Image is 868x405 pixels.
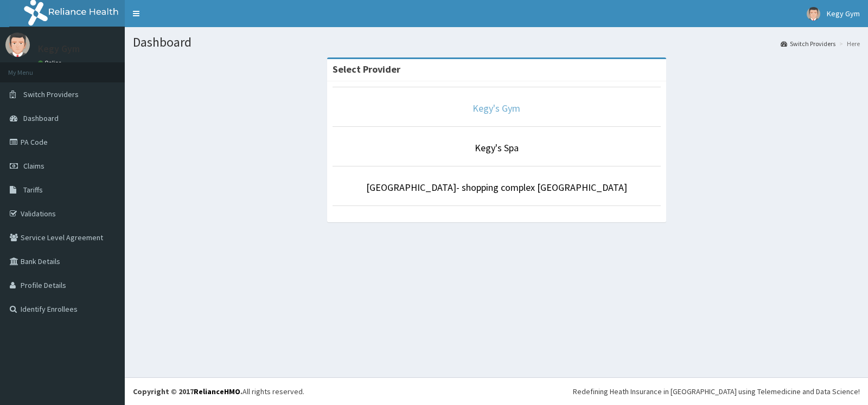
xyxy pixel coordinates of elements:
footer: All rights reserved. [125,377,868,405]
span: Kegy Gym [827,9,860,18]
li: Here [837,39,860,48]
strong: Select Provider [333,63,400,75]
p: Kegy Gym [38,44,80,54]
span: Tariffs [23,185,43,195]
a: Switch Providers [781,39,835,48]
img: User Image [807,7,820,21]
strong: Copyright © 2017 . [133,387,242,396]
span: Dashboard [23,113,59,123]
span: Claims [23,161,44,171]
div: Redefining Heath Insurance in [GEOGRAPHIC_DATA] using Telemedicine and Data Science! [573,386,860,397]
a: [GEOGRAPHIC_DATA]- shopping complex [GEOGRAPHIC_DATA] [366,181,627,194]
span: Switch Providers [23,89,79,99]
a: Online [38,59,64,67]
a: Kegy's Spa [475,142,519,154]
a: Kegy's Gym [473,102,520,114]
h1: Dashboard [133,35,860,49]
img: User Image [5,33,30,57]
a: RelianceHMO [194,387,240,396]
